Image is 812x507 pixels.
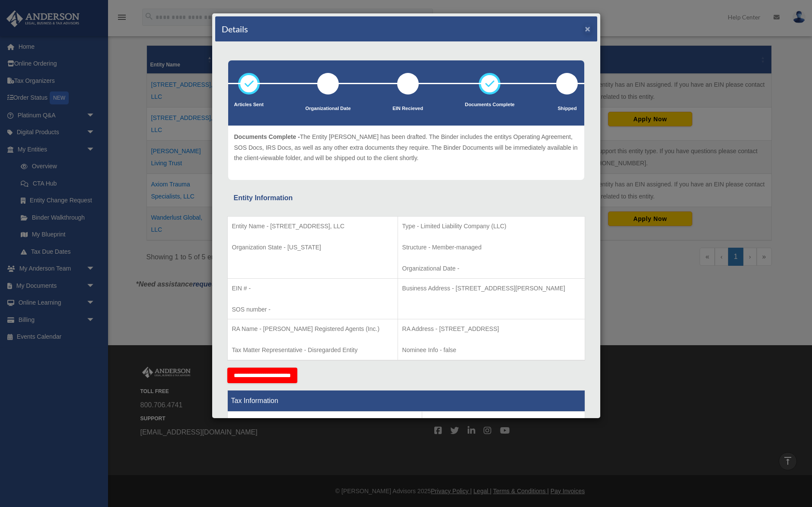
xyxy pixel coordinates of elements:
th: Tax Information [227,390,585,411]
p: Organizational Date [306,104,351,113]
p: The Entity [PERSON_NAME] has been drafted. The Binder includes the entitys Operating Agreement, S... [234,132,578,164]
div: Entity Information [234,192,579,204]
button: × [585,24,591,33]
span: Documents Complete - [234,133,300,140]
td: Tax Period Type - Calendar Year [227,411,422,475]
p: Entity Name - [STREET_ADDRESS], LLC [232,221,393,232]
p: Articles Sent [234,101,264,109]
p: Documents Complete [465,101,515,109]
p: RA Address - [STREET_ADDRESS] [402,324,580,334]
h4: Details [222,23,248,35]
p: Tax Status - Disregarded Entity [232,416,417,427]
p: SOS number - [232,304,393,315]
p: EIN Recieved [392,104,423,113]
p: Business Address - [STREET_ADDRESS][PERSON_NAME] [402,283,580,294]
p: Tax Matter Representative - Disregarded Entity [232,345,393,356]
p: Organizational Date - [402,263,580,274]
p: Nominee Info - false [402,345,580,356]
p: Type - Limited Liability Company (LLC) [402,221,580,232]
p: Shipped [556,104,578,113]
p: RA Name - [PERSON_NAME] Registered Agents (Inc.) [232,324,393,334]
p: Organization State - [US_STATE] [232,242,393,253]
p: Structure - Member-managed [402,242,580,253]
p: Tax Form - Disregarded [427,416,580,427]
p: EIN # - [232,283,393,294]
